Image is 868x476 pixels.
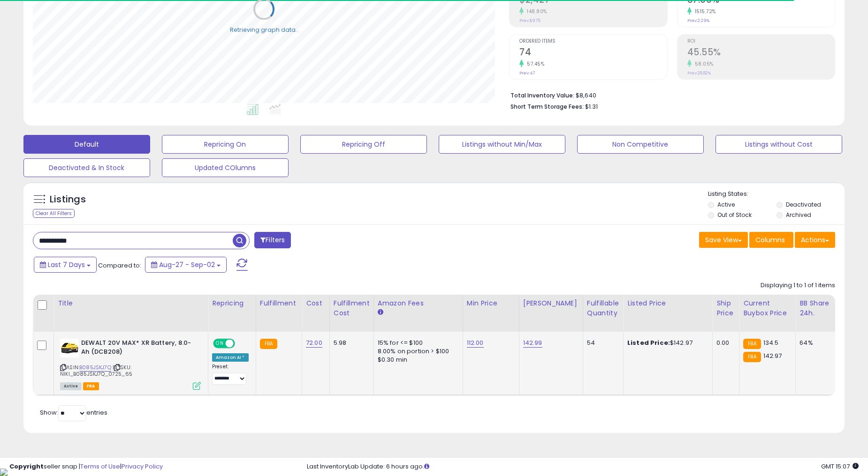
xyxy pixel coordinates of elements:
button: Listings without Min/Max [439,135,565,154]
div: Ship Price [716,298,735,318]
button: Default [23,135,150,154]
button: Repricing Off [300,135,427,154]
div: ASIN: [60,339,201,389]
div: $142.97 [627,339,705,347]
h2: 74 [519,47,667,59]
div: Fulfillment [260,298,298,308]
div: Amazon Fees [378,298,459,308]
button: Deactivated & In Stock [23,158,150,177]
small: Prev: 47 [519,70,535,76]
span: Columns [755,235,785,245]
div: Amazon AI * [212,353,249,362]
span: Last 7 Days [48,260,85,269]
h2: 45.55% [687,47,835,59]
div: 0.00 [716,339,732,347]
a: 142.99 [523,338,542,348]
div: Cost [306,298,326,308]
span: OFF [234,340,249,348]
small: Prev: 2.29% [687,18,709,23]
button: Actions [795,232,835,248]
span: Ordered Items [519,39,667,44]
small: FBA [743,352,761,362]
a: B085JSKJ7Q [79,364,111,372]
b: DEWALT 20V MAX* XR Battery, 8.0-Ah (DCB208) [81,339,195,358]
span: $1.31 [585,102,598,111]
div: $0.30 min [378,356,456,364]
small: 1515.72% [692,8,716,15]
div: Clear All Filters [33,209,75,218]
div: Listed Price [627,298,708,308]
div: Last InventoryLab Update: 6 hours ago. [307,462,859,471]
img: 41oQEGvYkmL._SL40_.jpg [60,339,79,357]
div: 54 [587,339,616,347]
span: FBA [83,382,99,390]
a: 72.00 [306,338,322,348]
div: Min Price [467,298,515,308]
button: Updated COlumns [162,158,289,177]
b: Total Inventory Value: [510,91,574,99]
span: ON [214,340,226,348]
small: FBA [260,339,277,349]
div: Displaying 1 to 1 of 1 items [761,281,835,290]
div: Fulfillable Quantity [587,298,619,318]
div: Repricing [212,298,252,308]
div: Retrieving graph data.. [230,25,298,34]
small: 58.05% [692,60,714,67]
button: Repricing On [162,135,289,154]
div: Current Buybox Price [743,298,792,318]
small: FBA [743,339,761,349]
span: All listings currently available for purchase on Amazon [60,382,82,390]
small: 57.45% [524,60,544,67]
div: 8.00% on portion > $100 [378,347,456,356]
span: Compared to: [98,261,141,270]
small: Prev: $975 [519,18,541,23]
div: 64% [799,339,830,347]
button: Non Competitive [577,135,704,154]
div: Title [58,298,204,308]
label: Out of Stock [717,211,752,219]
button: Columns [749,232,793,248]
b: Short Term Storage Fees: [510,103,584,111]
span: ROI [687,39,835,44]
span: 142.97 [763,351,782,360]
small: Amazon Fees. [378,308,383,317]
a: 112.00 [467,338,484,348]
label: Active [717,201,735,208]
small: 148.80% [524,8,547,15]
span: 2025-09-10 15:07 GMT [821,462,859,471]
b: Listed Price: [627,338,670,347]
p: Listing States: [708,190,845,199]
label: Deactivated [786,201,821,208]
label: Archived [786,211,811,219]
a: Terms of Use [80,462,120,471]
button: Filters [254,232,291,248]
div: 15% for <= $100 [378,339,456,347]
div: Fulfillment Cost [334,298,370,318]
div: [PERSON_NAME] [523,298,579,308]
div: Preset: [212,364,249,385]
button: Last 7 Days [34,257,97,273]
span: | SKU: NIKI_B085JSKJ7Q_0725_65 [60,364,132,378]
small: Prev: 28.82% [687,70,711,76]
strong: Copyright [9,462,44,471]
div: seller snap | | [9,462,163,471]
h5: Listings [50,193,86,206]
button: Aug-27 - Sep-02 [145,257,227,273]
span: Show: entries [40,408,107,417]
button: Save View [699,232,748,248]
li: $8,640 [510,89,828,100]
button: Listings without Cost [716,135,842,154]
span: Aug-27 - Sep-02 [159,260,215,269]
span: 134.5 [763,338,779,347]
div: 5.98 [334,339,366,347]
div: BB Share 24h. [799,298,834,318]
a: Privacy Policy [122,462,163,471]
